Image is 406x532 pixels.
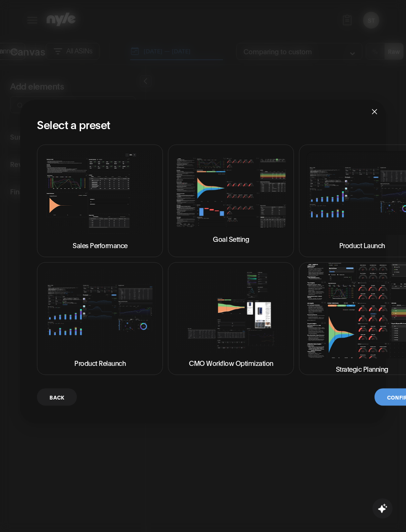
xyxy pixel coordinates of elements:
[37,144,163,257] button: Sales Performance
[213,233,249,244] p: Goal Setting
[73,240,128,250] p: Sales Performance
[363,100,386,122] button: Close
[37,262,163,375] button: Product Relaunch
[339,240,385,250] p: Product Launch
[74,358,126,368] p: Product Relaunch
[371,108,378,115] span: close
[336,364,388,374] p: Strategic Planning
[44,151,156,235] img: Sales Performance
[168,262,294,375] button: CMO Workflow Optimization
[175,269,287,353] img: CMO Workflow Optimization
[37,388,77,405] button: Back
[37,116,369,131] h2: Select a preset
[168,144,294,257] button: Goal Setting
[44,269,156,352] img: Product Relaunch
[175,158,287,229] img: Goal Setting
[189,357,273,368] p: CMO Workflow Optimization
